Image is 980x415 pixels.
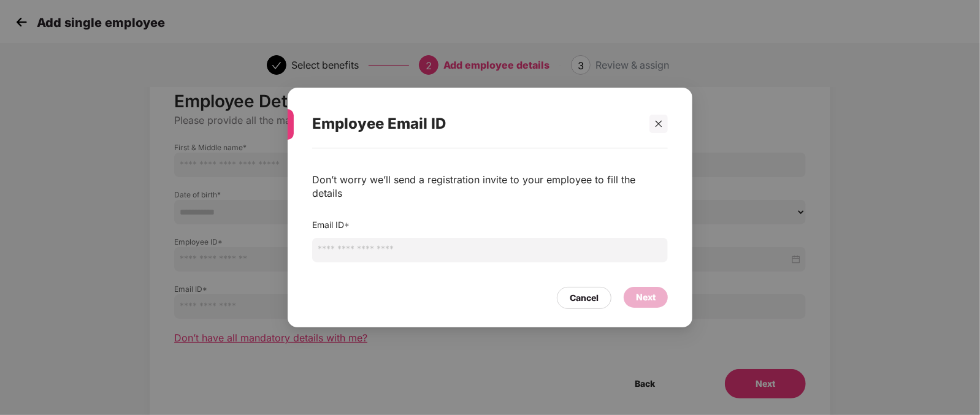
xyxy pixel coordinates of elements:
div: Employee Email ID [312,100,638,148]
div: Don’t worry we’ll send a registration invite to your employee to fill the details [312,173,668,200]
span: close [654,120,663,128]
div: Next [636,291,656,304]
div: Cancel [570,291,599,305]
label: Email ID [312,219,350,230]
